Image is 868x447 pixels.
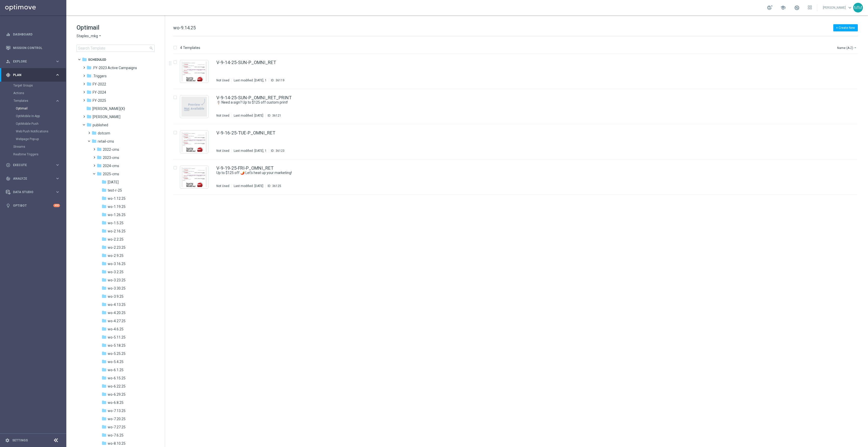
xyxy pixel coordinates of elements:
[13,152,53,156] a: Realtime Triggers
[97,163,102,168] i: folder
[108,286,126,291] span: wo-3.30.25
[13,91,53,95] a: Actions
[216,131,275,135] a: V-9-16-25-TUE-P_OMNI_RET
[102,237,107,242] i: folder
[108,204,126,209] span: wo-1.19.25
[232,78,269,82] div: Last modified: [DATE], 1
[6,73,10,77] i: gps_fixed
[108,262,126,266] span: wo-3.16.25
[181,61,207,81] img: 36119.jpeg
[6,73,55,77] div: Plan
[108,237,123,242] span: wo-2.2.25
[108,221,123,225] span: wo-1.5.25
[13,177,55,180] span: Analyze
[13,143,66,151] div: Streams
[216,95,292,100] a: V-9-14-25-SUN-P_OMNI_RET_PRINT
[108,392,126,397] span: wo-6.29.25
[102,285,107,291] i: folder
[216,149,229,153] div: Not Used
[13,82,66,89] div: Target Groups
[822,4,853,11] a: [PERSON_NAME]keyboard_arrow_down
[102,269,107,274] i: folder
[102,196,107,201] i: folder
[13,199,53,212] a: Optibot
[102,400,107,405] i: folder
[5,438,10,443] i: settings
[216,184,229,188] div: Not Used
[102,367,107,372] i: folder
[102,424,107,429] i: folder
[55,190,60,194] i: keyboard_arrow_right
[216,170,824,175] a: Up to $125 off 🌶️ Let’s heat up your marketing!
[97,147,102,152] i: folder
[103,155,119,160] span: 2023-cms
[102,359,107,364] i: folder
[102,212,107,217] i: folder
[6,190,60,194] button: Data Studio keyboard_arrow_right
[77,45,155,52] input: Search Template
[16,122,53,126] a: OptiMobile Push
[837,45,858,51] button: Name (A-Z)arrow_drop_down
[13,99,60,103] button: Templates keyboard_arrow_right
[102,351,107,356] i: folder
[6,204,60,208] button: lightbulb Optibot +10
[13,145,53,149] a: Streams
[16,106,53,110] a: Optimail
[6,41,60,55] div: Mission Control
[92,130,97,135] i: folder
[6,59,55,64] div: Explore
[780,5,786,10] span: school
[102,326,107,331] i: folder
[108,180,119,184] span: 7.6.25
[6,73,60,77] button: gps_fixed Plan keyboard_arrow_right
[13,60,55,63] span: Explore
[232,114,265,118] div: Last modified: [DATE]
[103,172,119,176] span: 2025-cms
[97,171,102,176] i: folder
[102,375,107,380] i: folder
[102,228,107,233] i: folder
[149,46,153,50] span: search
[13,41,60,55] a: Mission Control
[13,28,60,41] a: Dashboard
[108,245,126,250] span: wo-2.23.25
[93,82,106,86] span: FY-2022
[16,105,66,112] div: Optimail
[108,433,123,438] span: wo-7.6.25
[6,28,60,41] div: Dashboard
[6,59,60,64] button: person_search Explore keyboard_arrow_right
[97,155,102,160] i: folder
[16,135,66,143] div: Webpage Pop-up
[6,163,10,167] i: play_circle_outline
[86,81,92,86] i: folder
[265,184,281,188] div: ID:
[102,383,107,389] i: folder
[108,327,123,331] span: wo-4.6.25
[86,122,92,127] i: folder
[269,78,284,82] div: ID:
[216,170,836,175] div: Up to $125 off 🌶️ Let’s heat up your marketing!
[82,57,87,62] i: folder
[276,149,284,153] div: 36123
[108,408,126,413] span: wo-7.13.25
[16,120,66,128] div: OptiMobile Push
[853,3,863,13] div: MM
[6,176,55,181] div: Analyze
[6,163,60,167] button: play_circle_outline Execute keyboard_arrow_right
[86,106,91,111] i: folder
[13,151,66,158] div: Realtime Triggers
[55,98,60,103] i: keyboard_arrow_right
[108,376,126,380] span: wo-6.15.25
[216,78,229,82] div: Not Used
[13,89,66,97] div: Actions
[108,319,126,323] span: wo-4.27.25
[269,149,284,153] div: ID:
[93,90,106,95] span: FY-2024
[6,176,10,181] i: track_changes
[108,302,126,307] span: wo-4.13.25
[102,432,107,438] i: folder
[168,124,867,159] div: Press SPACE to select this row.
[102,245,107,250] i: folder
